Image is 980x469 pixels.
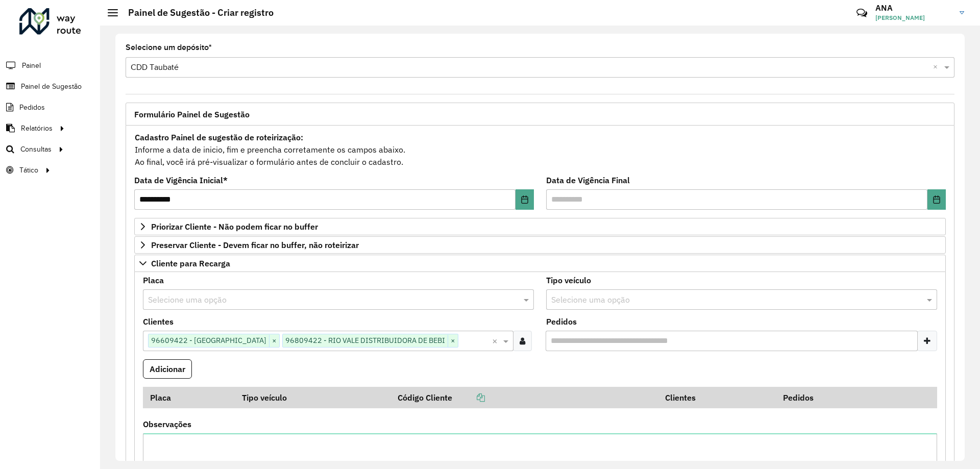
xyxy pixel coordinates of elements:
[151,259,230,267] span: Cliente para Recarga
[546,174,630,186] label: Data de Vigência Final
[134,236,946,254] a: Preservar Cliente - Devem ficar no buffer, não roteirizar
[143,387,235,408] th: Placa
[546,315,577,328] label: Pedidos
[927,189,946,210] button: Choose Date
[21,123,53,134] span: Relatórios
[134,255,946,272] a: Cliente para Recarga
[452,392,485,403] a: Copiar
[19,102,45,113] span: Pedidos
[546,274,591,286] label: Tipo veículo
[776,387,894,408] th: Pedidos
[143,274,164,286] label: Placa
[448,335,458,347] span: ×
[134,218,946,235] a: Priorizar Cliente - Não podem ficar no buffer
[149,334,269,347] span: 96609422 - [GEOGRAPHIC_DATA]
[516,189,534,210] button: Choose Date
[134,174,228,186] label: Data de Vigência Inicial
[21,81,82,92] span: Painel de Sugestão
[151,241,359,249] span: Preservar Cliente - Devem ficar no buffer, não roteirizar
[19,165,38,176] span: Tático
[135,132,303,142] strong: Cadastro Painel de sugestão de roteirização:
[851,2,873,24] a: Contato Rápido
[283,334,448,347] span: 96809422 - RIO VALE DISTRIBUIDORA DE BEBI
[151,223,318,231] span: Priorizar Cliente - Não podem ficar no buffer
[134,131,946,168] div: Informe a data de inicio, fim e preencha corretamente os campos abaixo. Ao final, você irá pré-vi...
[390,387,658,408] th: Código Cliente
[126,41,212,54] label: Selecione um depósito
[143,315,174,328] label: Clientes
[143,418,191,430] label: Observações
[134,110,250,118] span: Formulário Painel de Sugestão
[658,387,776,408] th: Clientes
[143,359,192,379] button: Adicionar
[20,144,52,155] span: Consultas
[22,60,41,71] span: Painel
[875,13,952,22] span: [PERSON_NAME]
[492,335,501,347] span: Clear all
[235,387,391,408] th: Tipo veículo
[933,61,942,73] span: Clear all
[118,7,274,18] h2: Painel de Sugestão - Criar registro
[269,335,279,347] span: ×
[875,3,952,13] h3: ANA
